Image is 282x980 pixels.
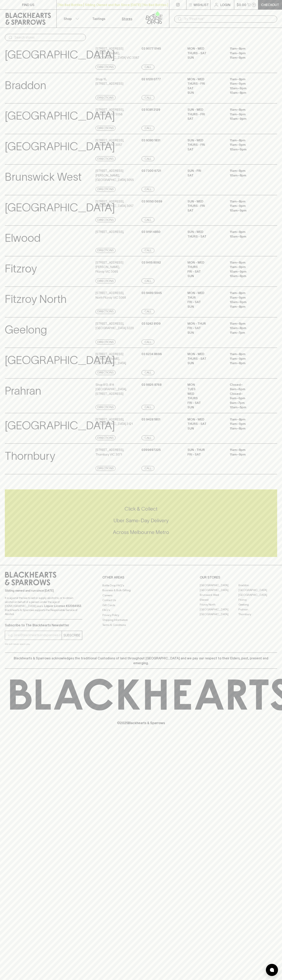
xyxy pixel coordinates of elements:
[187,91,224,95] p: SUN
[187,448,224,452] p: Sun - Thur
[62,631,82,640] button: SUBSCRIBE
[230,77,266,82] p: 11am – 8pm
[96,260,140,274] p: [STREET_ADDRESS][PERSON_NAME] , Fitzroy VIC 3065
[230,91,266,95] p: 10am – 8pm
[5,506,277,512] h5: Click & Collect
[92,16,105,21] p: Tastings
[5,383,41,399] p: Prahran
[187,51,224,56] p: THURS - SAT
[187,204,224,208] p: THURS - FRI
[187,426,224,431] p: SUN
[96,217,116,222] a: Directions
[5,642,82,646] p: We will never spam you
[187,147,224,152] p: SAT
[238,602,277,607] a: Geelong
[5,107,115,124] p: [GEOGRAPHIC_DATA]
[142,126,154,131] a: Call
[230,234,266,239] p: 10am – 8pm
[230,86,266,91] p: 10am – 9pm
[96,199,134,208] p: [STREET_ADDRESS] , [GEOGRAPHIC_DATA] 3057
[102,588,180,593] a: Business & Bulk Gifting
[184,16,274,22] input: Try "Pinot noir"
[5,596,82,616] p: It is against the law to sell or supply alcohol to, or to obtain alcohol on behalf of a person un...
[102,583,180,588] a: Bottle Drop FAQ's
[230,265,266,269] p: 11am – 9pm
[230,422,266,426] p: 11am – 9pm
[187,260,224,265] p: MON - WED
[142,309,154,314] a: Call
[187,330,224,335] p: SUN
[142,383,161,387] p: 03 9826 8768
[5,589,82,593] p: Sibling owned and run since [DATE]
[230,169,266,173] p: 11am – 8pm
[96,435,116,440] a: Directions
[238,593,277,597] a: [GEOGRAPHIC_DATA]
[230,383,266,387] p: Closed –
[142,156,154,161] a: Call
[142,65,154,70] a: Call
[5,230,41,246] p: Elwood
[200,588,238,593] a: [GEOGRAPHIC_DATA]
[85,10,113,28] a: Tastings
[187,274,224,278] p: SUN
[230,291,266,295] p: 11am – 8pm
[230,112,266,117] p: 11am – 9pm
[230,55,266,60] p: 11am – 8pm
[96,309,116,314] a: Directions
[230,51,266,56] p: 11am – 9pm
[187,230,224,234] p: SUN - WED
[200,602,238,607] a: Fitzroy North
[102,575,180,580] p: OTHER AREAS
[96,156,116,161] a: Directions
[187,234,224,239] p: THURS - SAT
[238,583,277,588] a: Braddon
[142,321,161,326] p: 03 5242 8109
[142,340,154,344] a: Call
[200,597,238,602] a: Elwood
[230,417,266,422] p: 11am – 8pm
[187,326,224,330] p: FRI - SAT
[122,16,132,21] p: Stores
[187,112,224,117] p: THURS - FRI
[230,361,266,366] p: 11am – 8pm
[96,383,140,396] p: Shop 813-814 [GEOGRAPHIC_DATA] , [STREET_ADDRESS]
[187,357,224,361] p: THURS - SAT
[237,2,246,7] p: $0.00
[142,370,154,375] a: Call
[187,199,224,204] p: SUN - WED
[5,169,82,185] p: Brunswick West
[230,448,266,452] p: 11am – 8pm
[142,217,154,222] a: Call
[142,417,160,422] p: 03 9428 1801
[142,138,160,143] p: 03 9380 1831
[5,77,46,94] p: Braddon
[102,598,180,603] a: Contact Us
[187,208,224,213] p: SAT
[230,326,266,330] p: 10am – 8pm
[15,34,83,41] input: Search stores
[113,10,141,28] a: Stores
[96,278,116,283] a: Directions
[200,583,238,588] a: [GEOGRAPHIC_DATA]
[238,612,277,617] a: Thornbury
[142,199,162,204] p: 03 9050 0659
[5,352,115,369] p: [GEOGRAPHIC_DATA]
[96,126,116,131] a: Directions
[102,622,180,627] a: Terms & Conditions
[142,466,154,471] a: Call
[187,291,224,295] p: MON - WED
[230,405,266,410] p: 10am – 5pm
[187,265,224,269] p: THURS
[230,300,266,304] p: 10am – 9pm
[187,361,224,366] p: SUN
[230,401,266,405] p: 9am – 7pm
[142,260,161,265] p: 03 9415 8092
[96,405,116,410] a: Directions
[230,147,266,152] p: 10am – 9pm
[96,352,140,366] p: [STREET_ADDRESS][PERSON_NAME] , [GEOGRAPHIC_DATA]
[230,260,266,265] p: 11am – 8pm
[238,588,277,593] a: [GEOGRAPHIC_DATA]
[96,340,116,344] a: Directions
[200,593,238,597] a: Brunswick West
[187,117,224,121] p: SAT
